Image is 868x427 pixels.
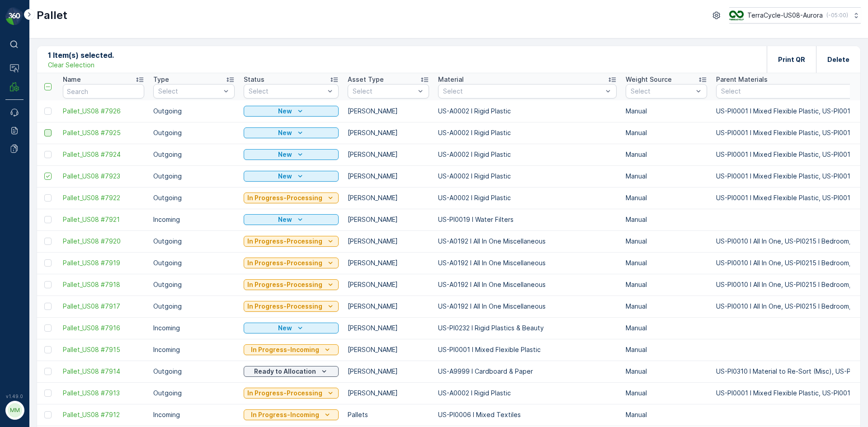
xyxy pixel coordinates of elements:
a: Pallet_US08 #7920 [63,237,144,246]
td: Outgoing [149,361,239,382]
td: Manual [621,404,712,426]
span: Total Weight : [8,163,53,171]
td: [PERSON_NAME] [343,187,434,209]
td: [PERSON_NAME] [343,274,434,296]
p: Parent Materials [716,75,768,84]
div: Toggle Row Selected [44,173,52,180]
span: Pallet_US08 #7926 [63,107,144,116]
td: Manual [621,339,712,361]
img: image_ci7OI47.png [729,10,744,20]
span: v 1.49.0 [5,394,24,399]
td: US-A0192 I All In One Miscellaneous [434,230,621,252]
button: In Progress-Processing [244,388,339,399]
a: Pallet_US08 #7924 [63,150,144,159]
span: Pallet_US08 #7923 [63,172,144,181]
a: Pallet_US08 #7913 [63,389,144,398]
td: Outgoing [149,144,239,165]
td: Incoming [149,339,239,361]
button: In Progress-Incoming [244,344,339,355]
td: US-PI0001 I Mixed Flexible Plastic [434,339,621,361]
p: Select [158,87,221,96]
p: Weight Source [626,75,672,84]
td: [PERSON_NAME] [343,230,434,252]
p: 1 Item(s) selected. [48,50,114,61]
td: Outgoing [149,382,239,404]
td: Manual [621,209,712,230]
a: Pallet_US08 #7918 [63,280,144,289]
td: Incoming [149,209,239,230]
p: New [278,324,292,333]
td: Manual [621,187,712,209]
td: Manual [621,252,712,274]
td: Pallets [343,404,434,426]
p: ( -05:00 ) [826,12,848,19]
td: [PERSON_NAME] [343,296,434,317]
p: In Progress-Processing [247,237,322,246]
p: Delete [827,55,849,64]
td: US-A0002 I Rigid Plastic [434,100,621,122]
a: Pallet_US08 #7916 [63,324,144,333]
span: Pallet_US08 #7921 [63,215,144,224]
span: Name : [8,148,30,156]
p: Pallet_US08 #7922 [399,8,467,19]
td: Outgoing [149,187,239,209]
a: Pallet_US08 #7919 [63,258,144,267]
td: [PERSON_NAME] [343,100,434,122]
td: US-A9999 I Cardboard & Paper [434,361,621,382]
span: Pallet_US08 #7922 [30,148,89,156]
td: US-A0192 I All In One Miscellaneous [434,252,621,274]
p: Pallet [37,8,67,23]
td: [PERSON_NAME] [343,252,434,274]
div: Toggle Row Selected [44,259,52,267]
td: Outgoing [149,274,239,296]
p: Status [244,75,264,84]
button: New [244,171,339,182]
button: In Progress-Processing [244,301,339,312]
a: Pallet_US08 #7925 [63,128,144,137]
td: [PERSON_NAME] [343,361,434,382]
td: Outgoing [149,230,239,252]
a: Pallet_US08 #7915 [63,345,144,354]
p: New [278,107,292,116]
p: In Progress-Incoming [251,410,319,419]
button: In Progress-Processing [244,236,339,247]
div: Toggle Row Selected [44,216,52,223]
button: TerraCycle-US08-Aurora(-05:00) [729,7,861,23]
a: Pallet_US08 #7917 [63,302,144,311]
td: US-A0002 I Rigid Plastic [434,122,621,144]
td: US-A0002 I Rigid Plastic [434,165,621,187]
span: 70 [53,163,61,171]
a: Pallet_US08 #7912 [63,410,144,419]
div: Toggle Row Selected [44,346,52,353]
td: [PERSON_NAME] [343,165,434,187]
p: In Progress-Processing [247,389,322,398]
p: Select [443,87,603,96]
div: Toggle Row Selected [44,324,52,332]
td: [PERSON_NAME] [343,382,434,404]
p: Ready to Allocation [254,367,316,376]
span: Material : [8,223,38,230]
td: Outgoing [149,122,239,144]
button: In Progress-Processing [244,192,339,203]
td: Manual [621,382,712,404]
a: Pallet_US08 #7914 [63,367,144,376]
td: US-A0002 I Rigid Plastic [434,382,621,404]
div: Toggle Row Selected [44,281,52,288]
div: Toggle Row Selected [44,151,52,158]
td: US-A0002 I Rigid Plastic [434,144,621,165]
p: New [278,128,292,137]
p: TerraCycle-US08-Aurora [747,11,823,20]
td: Manual [621,144,712,165]
td: Outgoing [149,165,239,187]
td: [PERSON_NAME] [343,209,434,230]
p: In Progress-Processing [247,280,322,289]
td: Manual [621,361,712,382]
span: - [47,178,51,186]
